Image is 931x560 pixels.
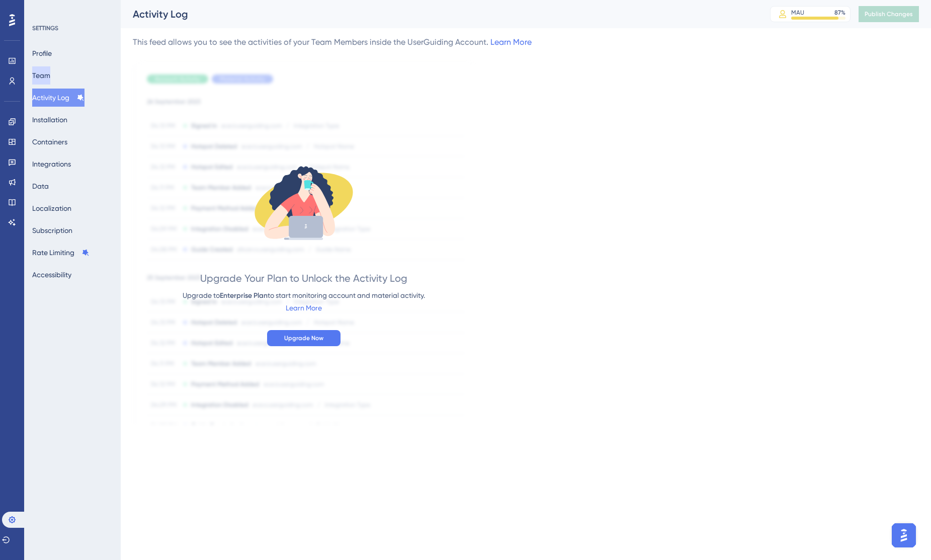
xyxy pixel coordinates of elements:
div: MAU [791,9,804,17]
button: Localization [32,199,71,217]
span: Upgrade Now [284,334,323,342]
button: Upgrade Now [267,330,341,346]
div: Activity Log [133,7,745,21]
button: Rate Limiting [32,244,90,262]
div: Upgrade Your Plan to Unlock the Activity Log [200,271,407,285]
div: 87 % [834,9,845,17]
button: Publish Changes [859,6,919,22]
button: Team [32,66,50,85]
div: This feed allows you to see the activities of your Team Members inside the UserGuiding Account. [133,36,532,48]
button: Data [32,177,49,195]
button: Accessibility [32,266,71,284]
a: Learn More [490,37,532,47]
button: Activity Log [32,89,84,107]
button: Containers [32,133,67,151]
button: Subscription [32,221,72,239]
iframe: UserGuiding AI Assistant Launcher [889,520,919,550]
div: Upgrade to to start monitoring account and material activity. [183,289,425,302]
span: Enterprise Plan [220,291,268,300]
a: Learn More [286,304,322,312]
span: Publish Changes [865,10,913,18]
button: Profile [32,44,52,62]
button: Integrations [32,155,71,173]
button: Installation [32,111,67,129]
div: SETTINGS [32,24,114,32]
